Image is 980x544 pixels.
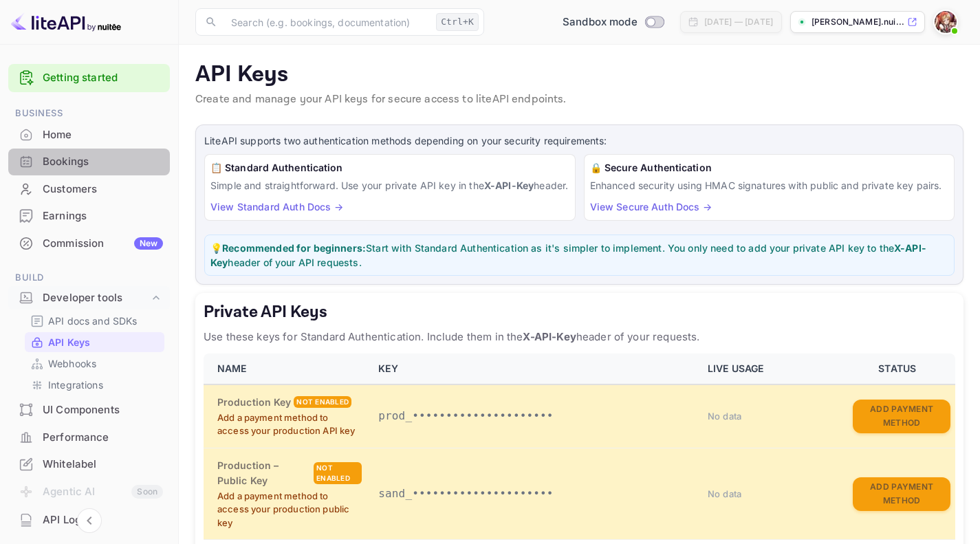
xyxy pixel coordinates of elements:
[853,400,950,433] button: Add Payment Method
[370,353,699,384] th: KEY
[8,507,170,534] div: API Logs
[210,178,569,193] p: Simple and straightforward. Use your private API key in the header.
[590,160,949,175] h6: 🔒 Secure Authentication
[8,424,170,450] a: Performance
[853,409,950,421] a: Add Payment Method
[378,486,691,502] p: sand_•••••••••••••••••••••
[294,396,351,408] div: Not enabled
[708,411,742,422] span: No data
[77,508,102,533] button: Collapse navigation
[8,203,170,228] a: Earnings
[8,122,170,149] div: Home
[935,11,957,33] img: Huynh Thuong
[378,408,691,424] p: prod_•••••••••••••••••••••
[204,301,955,323] h5: Private API Keys
[210,160,569,175] h6: 📋 Standard Authentication
[217,411,362,438] p: Add a payment method to access your production API key
[314,462,362,484] div: Not enabled
[43,402,163,418] div: UI Components
[210,201,343,213] a: View Standard Auth Docs →
[217,458,311,488] h6: Production – Public Key
[43,430,163,446] div: Performance
[812,16,904,28] p: [PERSON_NAME].nui...
[48,378,103,392] p: Integrations
[11,11,121,33] img: LiteAPI logo
[43,208,163,224] div: Earnings
[204,353,370,384] th: NAME
[8,64,170,92] div: Getting started
[8,424,170,451] div: Performance
[134,237,163,250] div: New
[845,353,955,384] th: STATUS
[563,14,638,30] span: Sandbox mode
[43,70,163,86] a: Getting started
[8,397,170,424] div: UI Components
[590,178,949,193] p: Enhanced security using HMAC signatures with public and private key pairs.
[210,242,926,268] strong: X-API-Key
[8,122,170,147] a: Home
[43,457,163,472] div: Whitelabel
[699,353,845,384] th: LIVE USAGE
[8,451,170,478] div: Whitelabel
[210,241,948,270] p: 💡 Start with Standard Authentication as it's simpler to implement. You only need to add your priv...
[43,127,163,143] div: Home
[48,356,96,371] p: Webhooks
[8,149,170,174] a: Bookings
[436,13,479,31] div: Ctrl+K
[8,230,170,256] a: CommissionNew
[8,397,170,422] a: UI Components
[30,356,159,371] a: Webhooks
[204,133,955,149] p: LiteAPI supports two authentication methods depending on your security requirements:
[43,154,163,170] div: Bookings
[484,179,534,191] strong: X-API-Key
[853,477,950,511] button: Add Payment Method
[217,490,362,530] p: Add a payment method to access your production public key
[25,353,164,373] div: Webhooks
[222,242,366,254] strong: Recommended for beginners:
[853,487,950,499] a: Add Payment Method
[217,395,291,410] h6: Production Key
[708,488,742,499] span: No data
[48,335,90,349] p: API Keys
[8,451,170,477] a: Whitelabel
[30,314,159,328] a: API docs and SDKs
[8,270,170,285] span: Build
[195,61,963,89] p: API Keys
[48,314,138,328] p: API docs and SDKs
[8,203,170,230] div: Earnings
[223,8,431,36] input: Search (e.g. bookings, documentation)
[8,176,170,202] a: Customers
[195,91,963,108] p: Create and manage your API keys for secure access to liteAPI endpoints.
[30,378,159,392] a: Integrations
[43,512,163,528] div: API Logs
[8,286,170,310] div: Developer tools
[25,332,164,352] div: API Keys
[25,311,164,331] div: API docs and SDKs
[8,149,170,175] div: Bookings
[30,335,159,349] a: API Keys
[704,16,773,28] div: [DATE] — [DATE]
[8,230,170,257] div: CommissionNew
[557,14,669,30] div: Switch to Production mode
[43,290,149,306] div: Developer tools
[43,236,163,252] div: Commission
[8,176,170,203] div: Customers
[204,329,955,345] p: Use these keys for Standard Authentication. Include them in the header of your requests.
[43,182,163,197] div: Customers
[590,201,712,213] a: View Secure Auth Docs →
[25,375,164,395] div: Integrations
[8,106,170,121] span: Business
[8,507,170,532] a: API Logs
[523,330,576,343] strong: X-API-Key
